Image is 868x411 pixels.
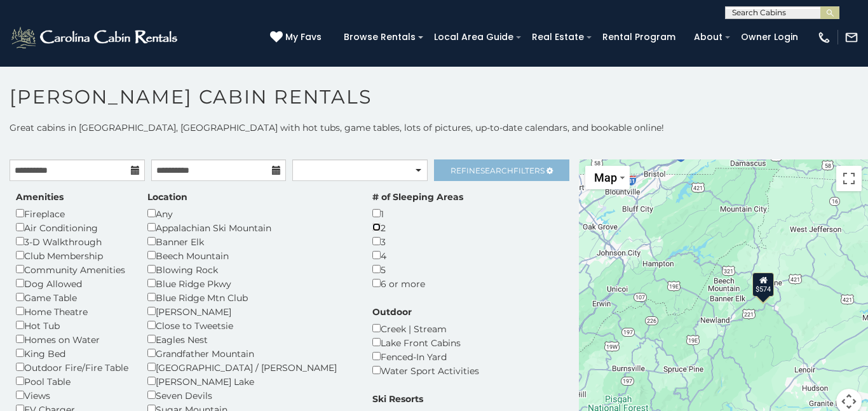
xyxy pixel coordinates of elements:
[147,234,353,248] div: Banner Elk
[16,248,128,262] div: Club Membership
[147,262,353,276] div: Blowing Rock
[16,304,128,318] div: Home Theatre
[16,332,128,346] div: Homes on Water
[372,276,463,290] div: 6 or more
[337,27,422,47] a: Browse Rentals
[372,220,463,234] div: 2
[147,318,353,332] div: Close to Tweetsie
[372,335,479,349] div: Lake Front Cabins
[147,346,353,360] div: Grandfather Mountain
[817,30,831,44] img: phone-regular-white.png
[451,166,545,175] span: Refine Filters
[16,290,128,304] div: Game Table
[16,276,128,290] div: Dog Allowed
[16,206,128,220] div: Fireplace
[147,290,353,304] div: Blue Ridge Mtn Club
[16,346,128,360] div: King Bed
[753,273,775,297] div: $574
[372,206,463,220] div: 1
[844,30,858,44] img: mail-regular-white.png
[596,27,682,47] a: Rental Program
[285,30,322,44] span: My Favs
[372,234,463,248] div: 3
[480,166,513,175] span: Search
[147,206,353,220] div: Any
[147,248,353,262] div: Beech Mountain
[372,248,463,262] div: 4
[147,220,353,234] div: Appalachian Ski Mountain
[147,374,353,388] div: [PERSON_NAME] Lake
[147,332,353,346] div: Eagles Nest
[372,363,479,377] div: Water Sport Activities
[147,191,187,203] label: Location
[16,318,128,332] div: Hot Tub
[735,27,804,47] a: Owner Login
[372,321,479,335] div: Creek | Stream
[16,234,128,248] div: 3-D Walkthrough
[688,27,729,47] a: About
[16,220,128,234] div: Air Conditioning
[147,388,353,402] div: Seven Devils
[16,360,128,374] div: Outdoor Fire/Fire Table
[594,171,617,184] span: Map
[16,388,128,402] div: Views
[147,276,353,290] div: Blue Ridge Pkwy
[16,374,128,388] div: Pool Table
[372,349,479,363] div: Fenced-In Yard
[428,27,520,47] a: Local Area Guide
[526,27,590,47] a: Real Estate
[372,191,463,203] label: # of Sleeping Areas
[836,166,862,191] button: Toggle fullscreen view
[270,30,325,44] a: My Favs
[10,25,181,50] img: White-1-2.png
[147,304,353,318] div: [PERSON_NAME]
[585,166,630,189] button: Change map style
[372,393,423,405] label: Ski Resorts
[434,159,569,181] a: RefineSearchFilters
[16,191,64,203] label: Amenities
[372,262,463,276] div: 5
[147,360,353,374] div: [GEOGRAPHIC_DATA] / [PERSON_NAME]
[372,306,412,318] label: Outdoor
[16,262,128,276] div: Community Amenities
